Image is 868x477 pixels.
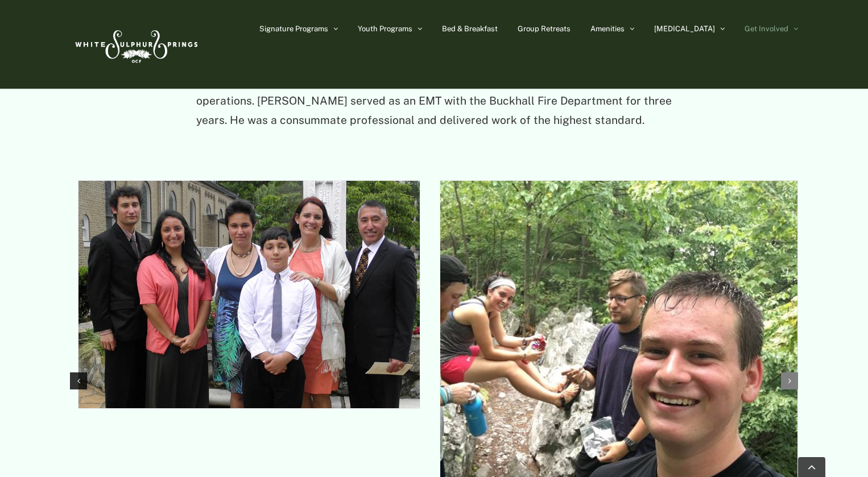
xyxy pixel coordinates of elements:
[70,372,87,389] div: Previous slide
[781,372,798,389] div: Next slide
[590,25,625,32] span: Amenities
[518,25,571,32] span: Group Retreats
[442,25,498,32] span: Bed & Breakfast
[745,25,788,32] span: Get Involved
[654,25,715,32] span: [MEDICAL_DATA]
[70,18,201,71] img: White Sulphur Springs Logo
[358,25,412,32] span: Youth Programs
[259,25,328,32] span: Signature Programs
